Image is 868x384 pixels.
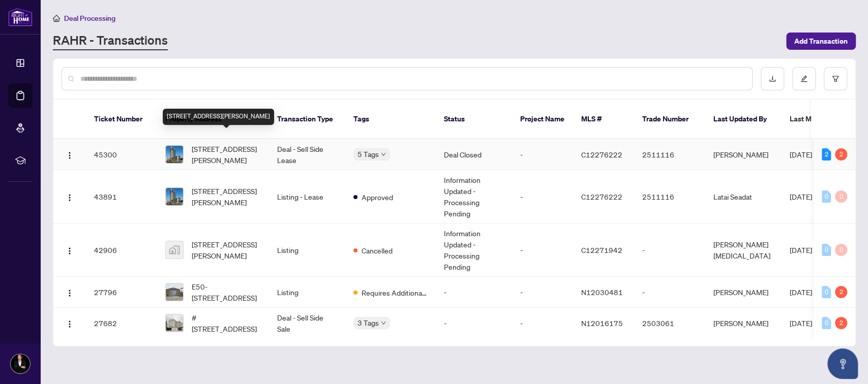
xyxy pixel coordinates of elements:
button: edit [792,67,816,90]
img: logo [8,8,33,26]
span: [DATE] [790,150,812,159]
span: [DATE] [790,245,812,254]
span: N12030481 [581,287,623,297]
td: 27796 [86,277,157,308]
th: Property Address [157,100,269,139]
th: Trade Number [634,100,705,139]
td: 2511116 [634,170,705,223]
td: 2511116 [634,139,705,170]
img: thumbnail-img [166,188,183,205]
div: 0 [822,190,831,203]
button: Logo [62,242,78,258]
td: Listing - Lease [269,170,345,223]
th: Status [436,100,512,139]
button: Logo [62,315,78,331]
th: Transaction Type [269,100,345,139]
span: [STREET_ADDRESS][PERSON_NAME] [192,185,261,208]
td: Information Updated - Processing Pending [436,170,512,223]
span: 3 Tags [357,317,379,329]
span: down [381,321,386,326]
th: Tags [345,100,436,139]
img: thumbnail-img [166,146,183,163]
td: Information Updated - Processing Pending [436,223,512,277]
div: 2 [835,317,847,329]
div: 2 [835,286,847,298]
span: C12276222 [581,150,622,159]
td: Listing [269,223,345,277]
button: Open asap [827,348,858,379]
td: [PERSON_NAME] [705,308,782,339]
img: Logo [66,247,74,255]
td: - [436,308,512,339]
td: - [512,223,573,277]
th: Last Updated By [705,100,782,139]
td: - [634,223,705,277]
div: [STREET_ADDRESS][PERSON_NAME] [163,109,274,125]
div: 0 [835,190,847,203]
td: [PERSON_NAME] [705,139,782,170]
div: 0 [822,317,831,329]
button: Logo [62,284,78,300]
img: Logo [66,194,74,202]
button: download [761,67,784,90]
td: Deal Closed [436,139,512,170]
td: Latai Seadat [705,170,782,223]
span: [DATE] [790,287,812,297]
button: Logo [62,188,78,205]
span: home [53,15,60,22]
span: 5 Tags [357,148,379,160]
span: [DATE] [790,318,812,328]
th: Project Name [512,100,573,139]
span: down [381,152,386,157]
span: [STREET_ADDRESS][PERSON_NAME] [192,143,261,166]
td: - [436,277,512,308]
span: [STREET_ADDRESS][PERSON_NAME] [192,239,261,261]
span: N12016175 [581,318,623,328]
div: 0 [822,244,831,256]
span: filter [832,75,839,82]
span: Cancelled [362,245,393,256]
img: thumbnail-img [166,314,183,332]
span: Approved [362,191,393,203]
div: 0 [835,244,847,256]
div: 0 [822,286,831,298]
img: thumbnail-img [166,283,183,301]
button: Add Transaction [786,33,856,50]
span: edit [800,75,807,82]
td: Deal - Sell Side Sale [269,308,345,339]
td: - [634,277,705,308]
span: Requires Additional Docs [362,287,428,298]
th: MLS # [573,100,634,139]
td: - [512,308,573,339]
img: Profile Icon [11,354,30,373]
td: [PERSON_NAME][MEDICAL_DATA] [705,223,782,277]
button: filter [824,67,847,90]
span: Last Modified Date [790,113,852,124]
img: Logo [66,320,74,328]
a: RAHR - Transactions [53,32,168,50]
div: 2 [835,148,847,161]
span: Deal Processing [64,14,115,23]
td: 45300 [86,139,157,170]
span: Add Transaction [794,33,848,49]
span: [DATE] [790,192,812,201]
td: 2503061 [634,308,705,339]
td: - [512,277,573,308]
span: C12271942 [581,245,622,254]
span: E50-[STREET_ADDRESS] [192,281,261,303]
td: - [512,139,573,170]
img: Logo [66,289,74,297]
th: Ticket Number [86,100,157,139]
div: 2 [822,148,831,161]
span: download [769,75,776,82]
span: C12276222 [581,192,622,201]
span: # [STREET_ADDRESS] [192,312,261,334]
td: 43891 [86,170,157,223]
td: - [512,170,573,223]
img: Logo [66,151,74,159]
button: Logo [62,146,78,163]
td: 42906 [86,223,157,277]
td: 27682 [86,308,157,339]
td: Listing [269,277,345,308]
img: thumbnail-img [166,241,183,259]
